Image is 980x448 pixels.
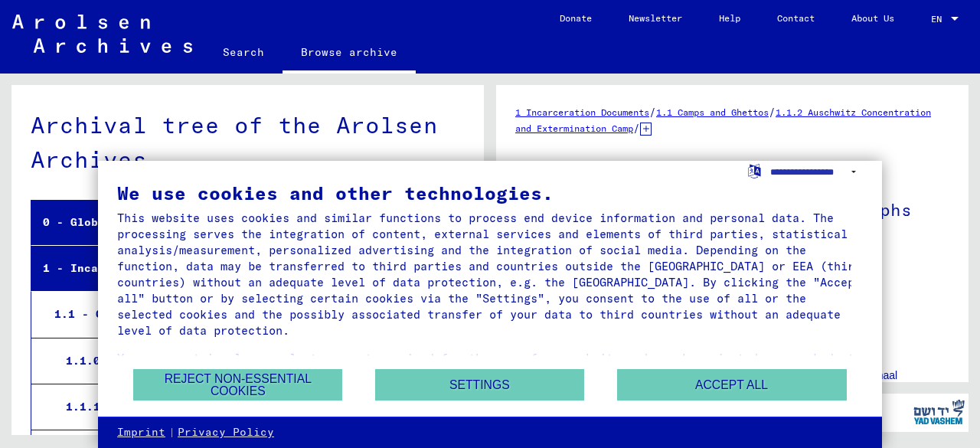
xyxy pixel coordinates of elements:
div: 1.1.0 - General Information [54,346,413,376]
img: Arolsen_neg.svg [12,15,192,53]
button: Accept all [617,369,847,401]
a: Imprint [117,425,165,440]
a: 1.1 Camps and Ghettos [656,106,769,118]
div: 0 - Global Finding Aids [31,208,413,237]
span: / [633,121,640,135]
div: 1.1 - Camps and Ghettos [43,299,413,329]
span: / [649,105,656,119]
a: Privacy Policy [178,425,274,440]
a: Search [204,34,283,70]
button: Reject non-essential cookies [133,369,342,401]
div: 1 - Incarceration Documents [31,253,413,283]
div: Archival tree of the Arolsen Archives [31,108,465,177]
img: yv_logo.png [910,393,968,431]
span: / [769,105,776,119]
span: EN [931,14,948,25]
a: 1 Incarceration Documents [515,106,649,118]
div: We use cookies and other technologies. [117,184,863,202]
button: Settings [375,369,584,401]
a: Browse archive [283,34,416,74]
div: This website uses cookies and similar functions to process end device information and personal da... [117,210,863,338]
